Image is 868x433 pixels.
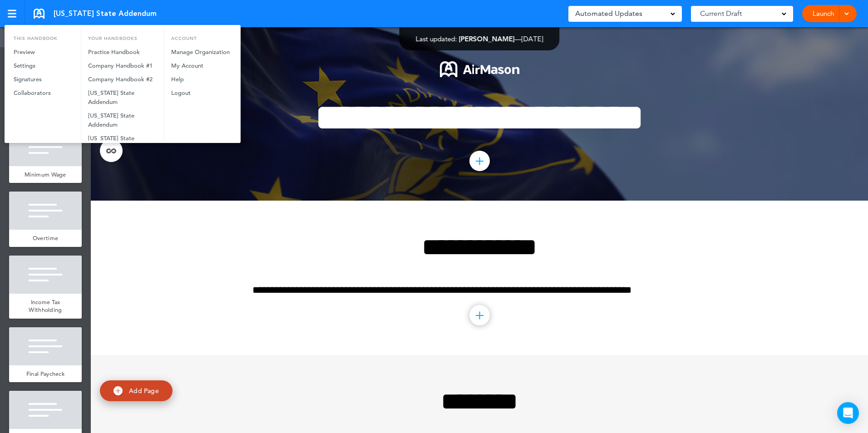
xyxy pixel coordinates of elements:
[7,45,81,59] a: Preview
[164,27,238,45] li: Account
[164,86,238,100] a: Logout
[837,402,859,424] div: Open Intercom Messenger
[7,27,81,45] li: This handbook
[7,73,81,86] a: Signatures
[81,73,164,86] a: Company Handbook #2
[81,132,164,154] a: [US_STATE] State Addendum
[7,86,81,100] a: Collaborators
[164,45,238,59] a: Manage Organization
[81,45,164,59] a: Practice Handbook
[81,109,164,132] a: [US_STATE] State Addendum
[81,86,164,109] a: [US_STATE] State Addendum
[81,27,164,45] li: Your Handbooks
[7,59,81,73] a: Settings
[164,73,238,86] a: Help
[81,59,164,73] a: Company Handbook #1
[164,59,238,73] a: My Account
